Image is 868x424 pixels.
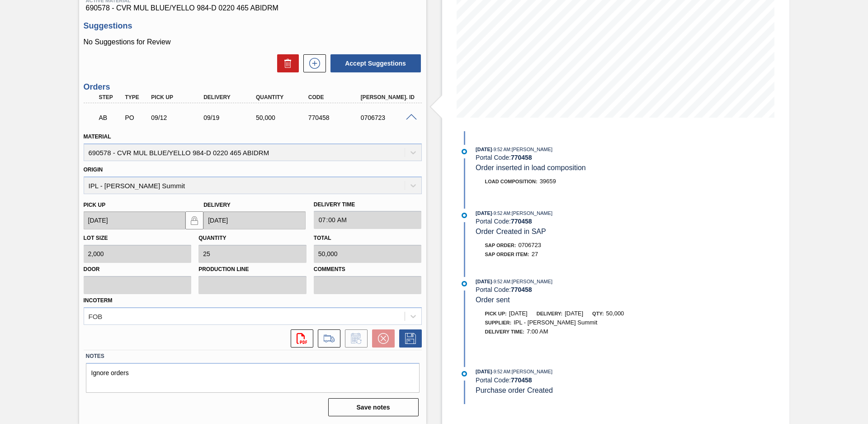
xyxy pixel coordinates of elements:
[485,179,538,184] span: Load Composition :
[84,202,106,208] label: Pick up
[476,279,492,284] span: [DATE]
[368,329,395,348] div: Cancel Order
[476,386,553,394] span: Purchase order Created
[189,215,200,226] img: locked
[314,263,422,276] label: Comments
[476,218,690,225] div: Portal Code:
[532,251,538,257] span: 27
[359,114,417,121] div: 0706723
[537,311,562,316] span: Delivery:
[511,218,532,225] strong: 770458
[511,376,532,384] strong: 770458
[359,94,417,100] div: [PERSON_NAME]. ID
[492,147,510,152] span: - 9:52 AM
[510,210,553,216] span: : [PERSON_NAME]
[592,311,604,316] span: Qty:
[314,198,422,211] label: Delivery Time
[254,114,312,121] div: 50,000
[328,398,419,416] button: Save notes
[84,133,111,140] label: Material
[462,281,467,286] img: atual
[286,329,313,348] div: Open PDF file
[462,371,467,376] img: atual
[84,82,422,92] h3: Orders
[476,154,690,161] div: Portal Code:
[201,94,260,100] div: Delivery
[492,279,510,284] span: - 9:52 AM
[314,235,331,241] label: Total
[84,167,103,173] label: Origin
[476,286,690,293] div: Portal Code:
[476,376,690,384] div: Portal Code:
[606,310,624,317] span: 50,000
[518,242,541,248] span: 0706723
[485,329,524,334] span: Delivery Time :
[565,310,583,317] span: [DATE]
[273,54,299,72] div: Delete Suggestions
[185,211,203,229] button: locked
[198,235,226,241] label: Quantity
[510,369,553,374] span: : [PERSON_NAME]
[86,363,420,393] textarea: Ignore orders
[527,328,548,335] span: 7:00 AM
[511,286,532,293] strong: 770458
[462,149,467,154] img: atual
[84,263,192,276] label: Door
[89,312,103,320] div: FOB
[509,310,528,317] span: [DATE]
[299,54,326,72] div: New suggestion
[476,147,492,152] span: [DATE]
[485,311,507,316] span: Pick up:
[86,4,420,12] span: 690578 - CVR MUL BLUE/YELLO 984-D 0220 465 ABIDRM
[203,202,231,208] label: Delivery
[123,114,150,121] div: Purchase order
[306,94,365,100] div: Code
[149,114,208,121] div: 09/12/2025
[510,279,553,284] span: : [PERSON_NAME]
[123,94,150,100] div: Type
[84,38,422,46] p: No Suggestions for Review
[198,263,307,276] label: Production Line
[84,235,108,241] label: Lot size
[254,94,312,100] div: Quantity
[330,54,421,72] button: Accept Suggestions
[313,329,340,348] div: Go to Load Composition
[510,147,553,152] span: : [PERSON_NAME]
[84,211,186,229] input: mm/dd/yyyy
[97,94,124,100] div: Step
[462,213,467,218] img: atual
[203,211,306,229] input: mm/dd/yyyy
[99,114,122,121] p: AB
[86,350,420,363] label: Notes
[511,154,532,161] strong: 770458
[84,21,422,31] h3: Suggestions
[149,94,208,100] div: Pick up
[485,252,529,257] span: SAP Order Item:
[514,319,597,326] span: IPL - [PERSON_NAME] Summit
[201,114,260,121] div: 09/19/2025
[476,210,492,216] span: [DATE]
[395,329,422,348] div: Save Order
[492,211,510,216] span: - 9:52 AM
[476,228,546,235] span: Order Created in SAP
[476,369,492,374] span: [DATE]
[306,114,365,121] div: 770458
[485,243,516,248] span: SAP Order:
[97,108,124,128] div: Awaiting Pick Up
[340,329,368,348] div: Inform order change
[485,320,512,325] span: Supplier:
[326,53,422,73] div: Accept Suggestions
[492,369,510,374] span: - 9:52 AM
[84,297,113,304] label: Incoterm
[540,178,556,185] span: 39659
[476,296,510,304] span: Order sent
[476,164,586,172] span: Order inserted in load composition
